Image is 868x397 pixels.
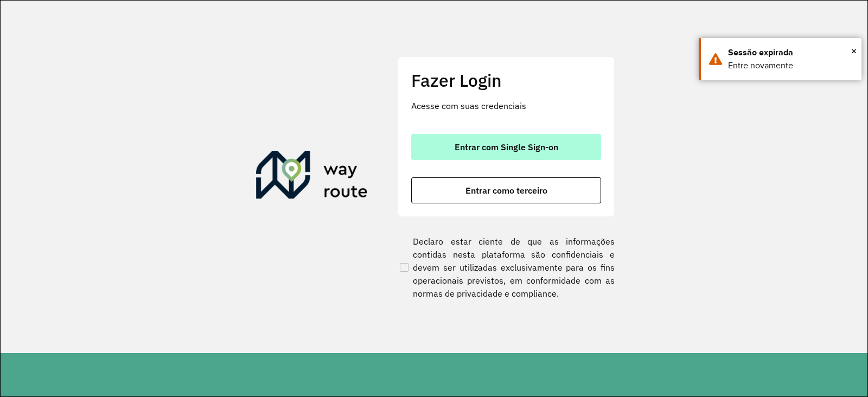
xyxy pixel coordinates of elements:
button: Close [851,43,857,59]
button: button [411,134,601,160]
img: Roteirizador AmbevTech [256,151,368,203]
div: Sessão expirada [728,46,853,59]
span: Entrar como terceiro [465,186,547,195]
p: Acesse com suas credenciais [411,99,601,112]
span: Entrar com Single Sign-on [455,143,558,151]
div: Entre novamente [728,59,853,72]
label: Declaro estar ciente de que as informações contidas nesta plataforma são confidenciais e devem se... [398,235,615,300]
span: × [851,43,857,59]
h2: Fazer Login [411,70,601,91]
button: button [411,177,601,203]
